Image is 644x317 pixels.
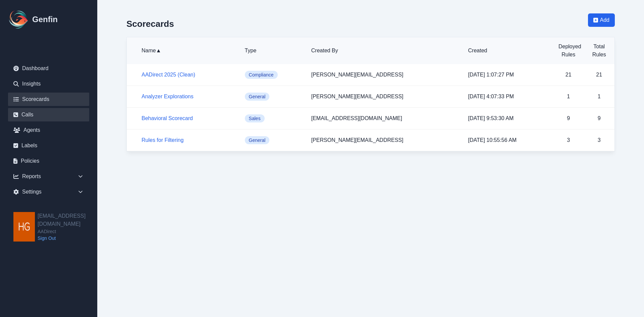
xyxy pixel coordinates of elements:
a: Agents [8,123,89,137]
p: 9 [558,114,579,122]
a: Sign Out [38,235,97,242]
th: Deployed Rules [553,37,584,64]
a: Policies [8,154,89,168]
div: Settings [8,185,89,199]
th: Name ▲ [127,37,239,64]
p: [DATE] 10:55:56 AM [468,136,548,144]
span: General [245,136,270,144]
a: Labels [8,139,89,152]
p: 9 [589,114,609,122]
span: General [245,93,270,101]
h2: [EMAIL_ADDRESS][DOMAIN_NAME] [38,212,97,228]
th: Total Rules [584,37,614,64]
p: [PERSON_NAME][EMAIL_ADDRESS] [311,93,458,101]
a: Calls [8,108,89,121]
span: Compliance [245,71,278,79]
p: 1 [589,93,609,101]
p: [DATE] 1:07:27 PM [468,71,548,79]
p: [PERSON_NAME][EMAIL_ADDRESS] [311,136,458,144]
a: Behavioral Scorecard [142,115,193,121]
th: Created By [306,37,463,64]
p: 21 [558,71,579,79]
h1: Genfin [32,14,58,25]
span: Add [600,16,609,24]
span: Sales [245,114,265,122]
th: Created [463,37,553,64]
p: [DATE] 9:53:30 AM [468,114,548,122]
p: [DATE] 4:07:33 PM [468,93,548,101]
span: AADirect [38,228,97,235]
img: hgarza@aadirect.com [13,212,35,242]
p: [PERSON_NAME][EMAIL_ADDRESS] [311,71,458,79]
a: Dashboard [8,62,89,75]
a: AADirect 2025 (Clean) [142,72,195,77]
div: Reports [8,170,89,183]
p: 3 [589,136,609,144]
p: 3 [558,136,579,144]
a: Add [588,13,615,37]
h2: Scorecards [126,19,174,29]
th: Type [239,37,306,64]
p: 21 [589,71,609,79]
img: Logo [8,9,30,30]
a: Analyzer Explorations [142,94,194,99]
p: [EMAIL_ADDRESS][DOMAIN_NAME] [311,114,458,122]
p: 1 [558,93,579,101]
a: Insights [8,77,89,91]
a: Rules for Filtering [142,137,183,143]
a: Scorecards [8,93,89,106]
